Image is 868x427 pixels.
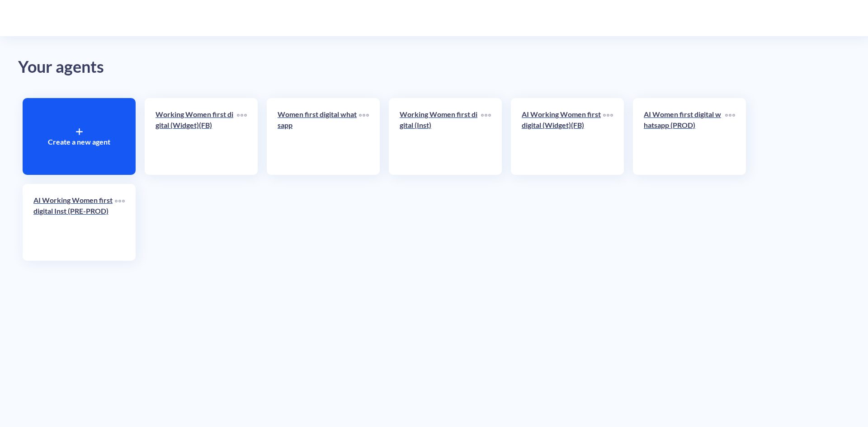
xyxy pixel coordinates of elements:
div: Your agents [18,54,850,80]
a: Working Women first digital (Inst) [400,109,481,164]
p: AI Working Women first digital Inst (PRE-PROD) [33,195,115,216]
p: Working Women first digital (Inst) [400,109,481,131]
p: AI Working Women first digital (Widget)(FB) [522,109,603,131]
p: Working Women first digital (Widget)(FB) [156,109,237,131]
p: Create a new agent [48,136,110,147]
a: AI Working Women first digital (Widget)(FB) [522,109,603,164]
p: Women first digital whatsapp [278,109,359,131]
a: AI Women first digital whatsapp (PROD) [644,109,725,164]
a: Working Women first digital (Widget)(FB) [156,109,237,164]
a: Women first digital whatsapp [278,109,359,164]
p: AI Women first digital whatsapp (PROD) [644,109,725,131]
a: AI Working Women first digital Inst (PRE-PROD) [33,195,115,250]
